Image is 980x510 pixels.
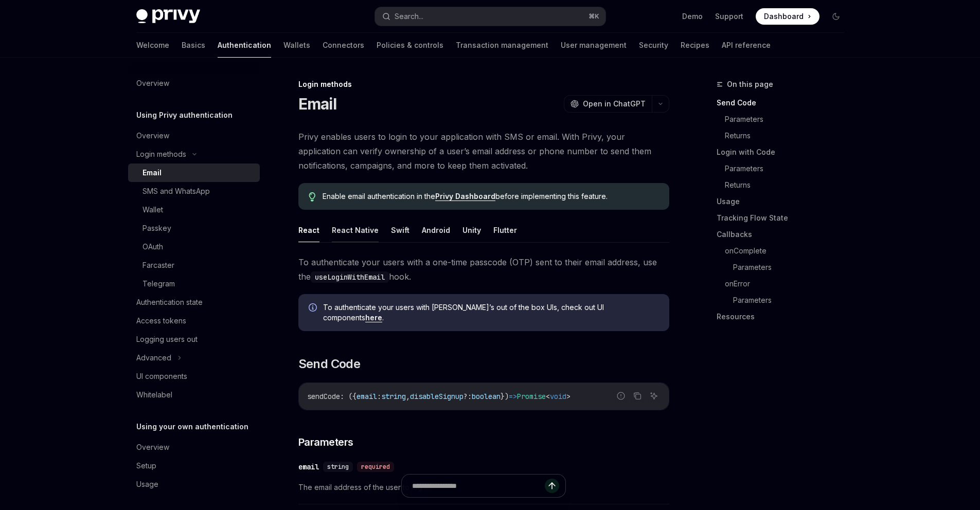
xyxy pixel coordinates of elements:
a: Passkey [128,219,260,238]
div: Search... [395,10,423,23]
span: Enable email authentication in the before implementing this feature. [323,191,658,202]
h1: Email [298,95,336,113]
div: Access tokens [136,315,186,327]
a: Send Code [717,95,852,111]
button: React [298,218,319,242]
div: Telegram [142,278,175,290]
a: API reference [722,33,771,58]
div: required [357,462,394,472]
div: Email [142,167,162,179]
div: UI components [136,370,187,383]
a: Authentication state [128,293,260,312]
button: Toggle dark mode [828,8,844,25]
button: React Native [332,218,379,242]
svg: Info [309,303,319,314]
button: Report incorrect code [614,389,628,403]
span: , [406,392,410,401]
a: Dashboard [756,8,819,25]
div: Farcaster [142,259,174,271]
button: Copy the contents from the code block [631,389,644,403]
a: Connectors [323,33,364,58]
div: email [298,462,319,472]
div: Passkey [142,222,171,234]
div: Login methods [298,79,669,89]
span: void [550,392,566,401]
button: Swift [391,218,409,242]
a: OAuth [128,238,260,256]
button: Send message [545,479,559,493]
div: Login methods [136,148,186,160]
a: Parameters [733,292,852,308]
a: onComplete [725,243,852,259]
a: User management [561,33,627,58]
a: Wallets [283,33,310,58]
span: string [381,392,406,401]
div: Overview [136,130,169,142]
a: Parameters [725,111,852,128]
span: disableSignup [410,392,464,401]
span: string [327,463,349,471]
div: Whitelabel [136,389,172,401]
a: Callbacks [717,226,852,243]
span: Dashboard [764,11,804,22]
a: Demo [682,11,703,22]
code: useLoginWithEmail [311,271,389,283]
button: Open in ChatGPT [564,95,652,113]
a: Parameters [725,160,852,177]
a: Basics [182,33,205,58]
button: Android [422,218,450,242]
a: onError [725,276,852,292]
div: Wallet [142,204,163,216]
span: : ({ [340,392,357,401]
a: SMS and WhatsApp [128,182,260,201]
a: Returns [725,177,852,193]
div: SMS and WhatsApp [142,185,210,197]
div: Usage [136,478,158,490]
a: Telegram [128,275,260,293]
a: Security [639,33,668,58]
a: Login with Code [717,144,852,160]
span: > [566,392,571,401]
button: Unity [462,218,481,242]
a: Whitelabel [128,386,260,404]
span: : [377,392,381,401]
span: sendCode [307,392,340,401]
a: Access tokens [128,312,260,330]
div: OAuth [142,241,163,253]
a: Overview [128,438,260,457]
a: Usage [717,193,852,210]
span: Open in ChatGPT [583,99,646,109]
span: Parameters [298,435,353,449]
a: Welcome [136,33,169,58]
img: dark logo [136,9,200,24]
div: Advanced [136,352,171,364]
a: Policies & controls [377,33,443,58]
h5: Using your own authentication [136,421,248,433]
a: Overview [128,74,260,93]
h5: Using Privy authentication [136,109,233,121]
a: Wallet [128,201,260,219]
span: To authenticate your users with a one-time passcode (OTP) sent to their email address, use the hook. [298,255,669,284]
span: Privy enables users to login to your application with SMS or email. With Privy, your application ... [298,130,669,173]
a: Email [128,163,260,182]
div: Overview [136,77,169,89]
div: Logging users out [136,333,198,345]
a: Tracking Flow State [717,210,852,226]
a: Privy Dashboard [435,192,495,201]
button: Search...⌘K [375,7,605,26]
a: Support [715,11,743,22]
span: boolean [472,392,501,401]
span: Promise [517,392,546,401]
div: Authentication state [136,296,203,308]
a: UI components [128,367,260,386]
a: Returns [725,128,852,144]
span: => [509,392,517,401]
span: ?: [464,392,472,401]
span: < [546,392,550,401]
a: Transaction management [456,33,548,58]
a: Usage [128,475,260,494]
button: Ask AI [647,389,661,403]
span: ⌘ K [589,12,599,21]
a: Setup [128,457,260,475]
span: Send Code [298,356,361,372]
